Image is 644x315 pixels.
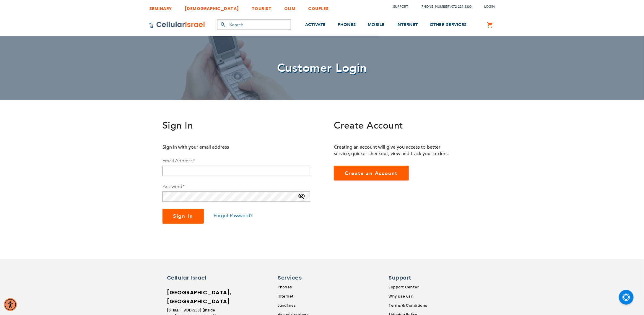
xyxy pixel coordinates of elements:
[162,119,193,132] span: Sign In
[430,14,467,36] a: OTHER SERVICES
[389,303,427,308] a: Terms & Conditions
[278,294,331,299] a: Internet
[451,4,471,9] a: 072-224-3300
[278,274,328,282] h6: Services
[421,4,450,9] a: [PHONE_NUMBER]
[162,183,184,190] label: Password
[214,212,253,219] a: Forgot Password?
[252,1,272,12] a: TOURIST
[278,303,331,308] a: Landlines
[149,21,205,28] img: Cellular Israel Logo
[368,14,385,36] a: MOBILE
[393,4,408,9] a: Support
[277,60,367,76] span: Customer Login
[389,294,427,299] a: Why use us?
[396,22,418,27] span: INTERNET
[173,213,193,220] span: Sign In
[345,170,398,177] span: Create an Account
[278,285,331,290] a: Phones
[4,298,17,311] div: Accessibility Menu
[217,20,291,30] input: Search
[334,119,403,132] span: Create Account
[162,166,310,176] input: Email
[338,14,356,36] a: PHONES
[389,274,424,282] h6: Support
[162,209,204,224] button: Sign In
[305,22,326,27] span: ACTIVATE
[415,2,471,11] li: /
[149,1,172,12] a: SEMINARY
[305,14,326,36] a: ACTIVATE
[185,1,239,12] a: [DEMOGRAPHIC_DATA]
[167,274,217,282] h6: Cellular Israel
[334,144,453,157] p: Creating an account will give you access to better service, quicker checkout, view and track your...
[162,157,195,164] label: Email Address
[162,144,282,150] p: Sign in with your email address
[389,285,427,290] a: Support Center
[308,1,329,12] a: COUPLES
[430,22,467,27] span: OTHER SERVICES
[284,1,296,12] a: OLIM
[368,22,385,27] span: MOBILE
[167,288,217,306] h6: [GEOGRAPHIC_DATA], [GEOGRAPHIC_DATA]
[334,166,409,181] a: Create an Account
[484,4,495,9] span: Login
[396,14,418,36] a: INTERNET
[338,22,356,27] span: PHONES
